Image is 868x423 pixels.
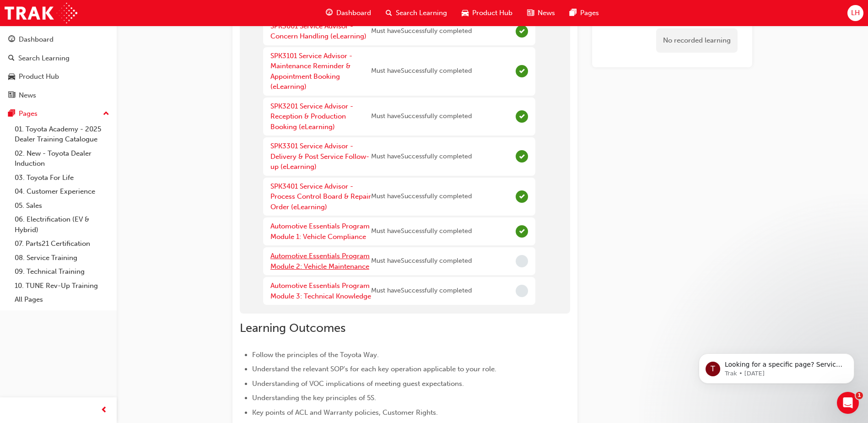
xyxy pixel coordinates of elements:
[516,255,528,267] span: Incomplete
[336,8,371,18] span: Dashboard
[11,237,113,251] a: 07. Parts21 Certification
[270,222,370,241] a: Automotive Essentials Program Module 1: Vehicle Compliance
[462,7,469,19] span: car-icon
[516,65,528,77] span: Complete
[11,265,113,279] a: 09. Technical Training
[252,365,496,373] span: Understand the relevant SOP's for each key operation applicable to your role.
[516,285,528,297] span: Incomplete
[516,110,528,123] span: Complete
[371,286,472,296] span: Must have Successfully completed
[386,7,392,19] span: search-icon
[252,351,379,359] span: Follow the principles of the Toyota Way.
[4,87,113,104] a: News
[11,122,113,146] a: 01. Toyota Academy - 2025 Dealer Training Catalogue
[837,392,859,414] iframe: Intercom live chat
[270,142,369,171] a: SPK3301 Service Advisor - Delivery & Post Service Follow-up (eLearning)
[18,53,70,64] div: Search Learning
[580,8,599,18] span: Pages
[4,105,113,122] button: Pages
[371,111,472,122] span: Must have Successfully completed
[11,171,113,185] a: 03. Toyota For Life
[19,34,54,45] div: Dashboard
[656,28,738,53] div: No recorded learning
[378,4,454,22] a: search-iconSearch Learning
[11,146,113,171] a: 02. New - Toyota Dealer Induction
[4,29,113,105] button: DashboardSearch LearningProduct HubNews
[11,184,113,199] a: 04. Customer Experience
[371,191,472,202] span: Must have Successfully completed
[240,321,345,335] span: Learning Outcomes
[11,212,113,237] a: 06. Electrification (EV & Hybrid)
[472,8,512,18] span: Product Hub
[516,225,528,238] span: Complete
[562,4,606,22] a: pages-iconPages
[371,66,472,76] span: Must have Successfully completed
[851,8,860,18] span: LH
[11,293,113,307] a: All Pages
[396,8,447,18] span: Search Learning
[516,190,528,203] span: Complete
[252,394,376,402] span: Understanding the key principles of 5S.
[570,7,577,19] span: pages-icon
[856,392,863,399] span: 1
[8,73,15,81] span: car-icon
[270,102,353,131] a: SPK3201 Service Advisor - Reception & Production Booking (eLearning)
[11,199,113,213] a: 05. Sales
[19,90,36,101] div: News
[19,71,59,82] div: Product Hub
[8,92,15,100] span: news-icon
[4,31,113,48] a: Dashboard
[371,152,472,162] span: Must have Successfully completed
[527,7,534,19] span: news-icon
[516,25,528,38] span: Complete
[4,68,113,85] a: Product Hub
[263,5,535,307] div: To be eligible to attempt this learning resource, you must first complete the following:
[520,4,562,22] a: news-iconNews
[252,380,464,388] span: Understanding of VOC implications of meeting guest expectations.
[371,256,472,266] span: Must have Successfully completed
[4,50,113,67] a: Search Learning
[270,252,370,271] a: Automotive Essentials Program Module 2: Vehicle Maintenance
[270,52,352,91] a: SPK3101 Service Advisor - Maintenance Reminder & Appointment Booking (eLearning)
[516,150,528,163] span: Complete
[103,108,109,120] span: up-icon
[5,3,77,23] img: Trak
[270,182,371,211] a: SPK3401 Service Advisor - Process Control Board & Repair Order (eLearning)
[847,5,863,21] button: LH
[454,4,520,22] a: car-iconProduct Hub
[101,405,108,416] span: prev-icon
[371,226,472,237] span: Must have Successfully completed
[8,110,15,118] span: pages-icon
[371,26,472,37] span: Must have Successfully completed
[326,7,333,19] span: guage-icon
[318,4,378,22] a: guage-iconDashboard
[685,334,868,398] iframe: Intercom notifications message
[538,8,555,18] span: News
[19,108,38,119] div: Pages
[252,408,438,417] span: Key points of ACL and Warranty policies, Customer Rights.
[8,36,15,44] span: guage-icon
[11,279,113,293] a: 10. TUNE Rev-Up Training
[8,54,15,63] span: search-icon
[11,251,113,265] a: 08. Service Training
[270,282,371,300] a: Automotive Essentials Program Module 3: Technical Knowledge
